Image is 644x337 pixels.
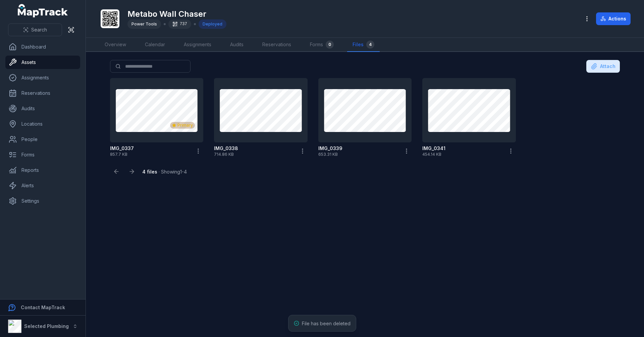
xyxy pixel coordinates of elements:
div: Deployed [199,19,226,29]
button: Search [8,23,62,36]
a: People [5,133,80,146]
div: 737 [168,19,191,29]
strong: 4 files [142,169,157,175]
button: Actions [596,12,631,25]
a: Assignments [5,71,80,84]
span: 454.14 KB [422,152,503,157]
div: 0 [326,41,334,49]
span: File has been deleted [302,321,351,326]
a: Assets [5,56,80,69]
strong: IMG_0337 [110,145,134,152]
span: Power Tools [131,21,157,26]
a: MapTrack [18,4,68,17]
span: 714.86 KB [214,152,294,157]
a: Alerts [5,179,80,192]
div: 4 [366,41,374,49]
a: Files4 [347,38,380,52]
a: Locations [5,117,80,131]
button: Attach [586,60,620,73]
a: Overview [99,38,131,52]
strong: IMG_0341 [422,145,445,152]
a: Audits [225,38,249,52]
a: Forms0 [305,38,339,52]
strong: IMG_0338 [214,145,238,152]
a: Reports [5,163,80,177]
div: Primary [170,122,195,129]
span: 653.31 KB [318,152,399,157]
a: Assignments [178,38,217,52]
span: Search [31,26,47,33]
strong: Selected Plumbing [24,323,69,329]
a: Calendar [140,38,170,52]
a: Audits [5,102,80,115]
span: 857.7 KB [110,152,191,157]
a: Reservations [257,38,297,52]
a: Dashboard [5,40,80,54]
strong: IMG_0339 [318,145,342,152]
strong: Contact MapTrack [21,305,65,310]
a: Settings [5,194,80,208]
a: Forms [5,148,80,161]
span: · Showing 1 - 4 [142,169,187,175]
h1: Metabo Wall Chaser [127,9,226,19]
a: Reservations [5,86,80,100]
